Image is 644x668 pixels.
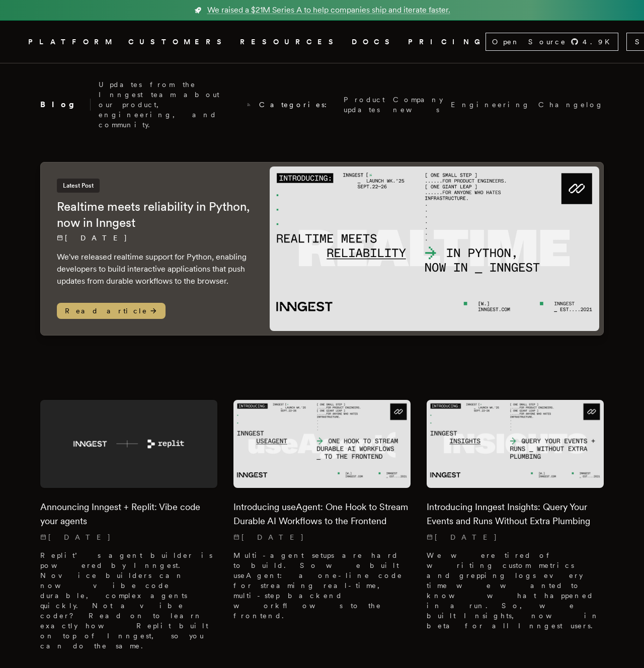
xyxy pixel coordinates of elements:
[40,162,604,336] a: Latest PostRealtime meets reliability in Python, now in Inngest[DATE] We've released realtime sup...
[57,251,250,287] p: We've released realtime support for Python, enabling developers to build interactive applications...
[233,532,411,542] p: [DATE]
[427,400,604,488] img: Featured image for Introducing Inngest Insights: Query Your Events and Runs Without Extra Plumbin...
[427,550,604,631] p: We were tired of writing custom metrics and grepping logs every time we wanted to know what happe...
[427,500,604,528] h2: Introducing Inngest Insights: Query Your Events and Runs Without Extra Plumbing
[233,500,411,528] h2: Introducing useAgent: One Hook to Stream Durable AI Workflows to the Frontend
[233,400,411,488] img: Featured image for Introducing useAgent: One Hook to Stream Durable AI Workflows to the Frontend ...
[207,4,450,16] span: We raised a $21M Series A to help companies ship and iterate faster.
[128,36,228,48] a: CUSTOMERS
[57,179,100,193] span: Latest Post
[259,100,336,110] span: Categories:
[40,500,217,528] h2: Announcing Inngest + Replit: Vibe code your agents
[427,532,604,542] p: [DATE]
[40,550,217,651] p: Replit’s agent builder is powered by Inngest. Novice builders can now vibe code durable, complex ...
[233,400,411,629] a: Featured image for Introducing useAgent: One Hook to Stream Durable AI Workflows to the Frontend ...
[492,37,567,47] span: Open Source
[28,36,116,48] button: PLATFORM
[57,199,250,231] h2: Realtime meets reliability in Python, now in Inngest
[99,79,238,130] p: Updates from the Inngest team about our product, engineering, and community.
[40,99,91,111] h2: Blog
[240,36,340,48] button: RESOURCES
[57,233,250,243] p: [DATE]
[40,532,217,542] p: [DATE]
[352,36,396,48] a: DOCS
[451,100,530,110] a: Engineering
[233,550,411,621] p: Multi-agent setups are hard to build. So we built useAgent: a one-line code for streaming real-ti...
[344,95,385,115] a: Product updates
[427,400,604,639] a: Featured image for Introducing Inngest Insights: Query Your Events and Runs Without Extra Plumbin...
[57,303,166,319] span: Read article
[538,100,604,110] a: Changelog
[270,166,599,331] img: Featured image for Realtime meets reliability in Python, now in Inngest blog post
[583,37,616,47] span: 4.9 K
[40,400,217,488] img: Featured image for Announcing Inngest + Replit: Vibe code your agents blog post
[40,400,217,659] a: Featured image for Announcing Inngest + Replit: Vibe code your agents blog postAnnouncing Inngest...
[408,36,486,48] a: PRICING
[393,95,443,115] a: Company news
